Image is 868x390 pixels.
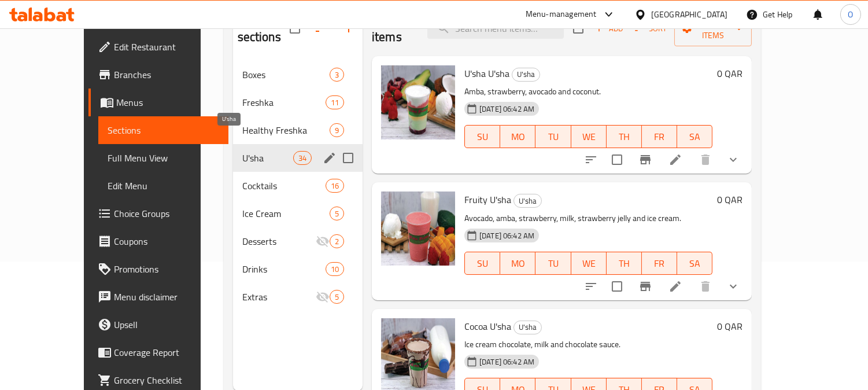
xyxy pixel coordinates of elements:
[717,192,743,208] h6: 0 QAR
[316,234,330,248] svg: Inactive section
[719,146,747,174] button: show more
[717,65,743,82] h6: 0 QAR
[114,290,220,304] span: Menu disclaimer
[233,116,363,144] div: Healthy Freshka9
[500,252,535,275] button: MO
[330,125,343,136] span: 9
[238,11,290,46] h2: Menu sections
[114,373,220,387] span: Grocery Checklist
[512,68,540,81] span: U'sha
[326,262,344,276] div: items
[464,211,712,226] p: Avocado, amba, strawberry, milk, strawberry jelly and ice cream.
[372,11,413,46] h2: Menu items
[88,61,229,89] a: Branches
[475,230,539,241] span: [DATE] 06:42 AM
[114,234,220,248] span: Coupons
[464,84,712,99] p: Amba, strawberry, avocado and coconut.
[233,200,363,227] div: Ice Cream5
[330,69,343,80] span: 3
[114,345,220,359] span: Coverage Report
[470,255,496,272] span: SU
[500,125,535,148] button: MO
[114,262,220,276] span: Promotions
[571,125,607,148] button: WE
[505,128,531,145] span: MO
[726,153,740,167] svg: Show Choices
[233,61,363,89] div: Boxes3
[233,172,363,200] div: Cocktails16
[316,290,330,304] svg: Inactive section
[233,255,363,283] div: Drinks10
[88,227,229,255] a: Coupons
[108,151,220,165] span: Full Menu View
[88,311,229,339] a: Upsell
[242,95,326,109] span: Freshka
[514,321,542,334] div: U'sha
[242,207,330,220] div: Ice Cream
[577,146,605,174] button: sort-choices
[535,125,571,148] button: TU
[114,40,220,54] span: Edit Restaurant
[607,252,642,275] button: TH
[726,279,740,293] svg: Show Choices
[470,128,496,145] span: SU
[677,125,712,148] button: SA
[514,194,541,208] span: U'sha
[330,290,344,304] div: items
[242,123,330,137] div: Healthy Freshka
[242,179,326,193] span: Cocktails
[326,95,344,109] div: items
[114,318,220,332] span: Upsell
[464,252,500,275] button: SU
[242,290,316,304] span: Extras
[475,104,539,115] span: [DATE] 06:42 AM
[642,125,677,148] button: FR
[330,207,344,220] div: items
[535,252,571,275] button: TU
[682,255,708,272] span: SA
[514,321,541,334] span: U'sha
[576,128,602,145] span: WE
[647,128,673,145] span: FR
[88,89,229,116] a: Menus
[571,252,607,275] button: WE
[848,8,853,21] span: O
[605,148,629,172] span: Select to update
[242,68,330,82] span: Boxes
[464,65,509,82] span: U'sha U'sha
[88,33,229,61] a: Edit Restaurant
[512,68,540,82] div: U'sha
[631,146,659,174] button: Branch-specific-item
[577,273,605,300] button: sort-choices
[611,255,637,272] span: TH
[475,356,539,367] span: [DATE] 06:42 AM
[242,234,316,248] span: Desserts
[540,255,566,272] span: TU
[330,292,343,303] span: 5
[88,200,229,227] a: Choice Groups
[88,255,229,283] a: Promotions
[242,262,326,276] span: Drinks
[526,8,597,21] div: Menu-management
[647,255,673,272] span: FR
[330,68,344,82] div: items
[330,123,344,137] div: items
[576,255,602,272] span: WE
[677,252,712,275] button: SA
[98,172,229,200] a: Edit Menu
[692,273,719,300] button: delete
[114,207,220,220] span: Choice Groups
[330,236,343,247] span: 2
[326,97,343,108] span: 11
[651,8,727,21] div: [GEOGRAPHIC_DATA]
[668,153,682,167] a: Edit menu item
[642,252,677,275] button: FR
[98,144,229,172] a: Full Menu View
[233,89,363,116] div: Freshka11
[464,125,500,148] button: SU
